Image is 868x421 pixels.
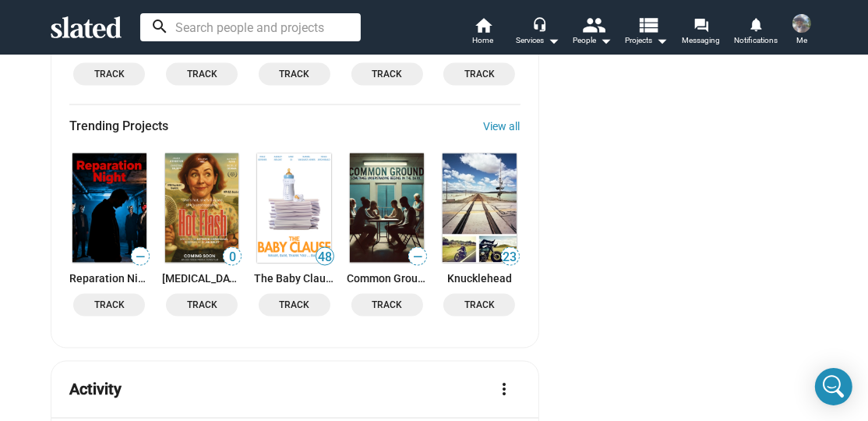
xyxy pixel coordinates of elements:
mat-card-title: Activity [69,380,122,401]
button: Services [510,16,565,50]
button: Track [166,294,238,317]
mat-icon: home [474,16,492,34]
mat-icon: forum [693,17,708,32]
div: Open Intercom Messenger [815,368,852,405]
img: Knucklehead [443,154,517,263]
button: Track [166,63,238,86]
img: Raquib Hakiem Abduallah [792,14,811,33]
a: Messaging [674,16,729,50]
span: Track [361,297,414,313]
button: Track [351,63,423,86]
span: 48 [316,249,333,265]
a: Notifications [729,16,783,50]
div: Services [516,31,559,50]
a: Common Ground [347,150,427,266]
mat-icon: arrow_drop_down [544,31,563,50]
img: Reparation Night [72,154,146,263]
span: Track [453,66,506,83]
span: — [409,249,426,264]
img: The Baby Clause [257,154,331,263]
mat-icon: more_vert [496,380,514,399]
span: Track [361,66,414,83]
mat-icon: headset_mic [532,17,546,31]
span: Notifications [734,31,778,50]
mat-icon: arrow_drop_down [653,31,672,50]
span: Track [175,297,228,313]
mat-icon: view_list [637,13,660,36]
a: Knucklehead [439,150,520,266]
div: People [573,31,612,50]
span: 23 [502,249,519,265]
button: Projects [619,16,674,50]
a: Knucklehead [439,272,520,285]
a: The Baby Clause [254,272,334,285]
button: Raquib Hakiem AbduallahMe [783,11,820,51]
mat-icon: arrow_drop_down [596,31,615,50]
a: Home [456,16,510,50]
button: Track [73,63,145,86]
a: [MEDICAL_DATA] [162,272,242,285]
img: Common Ground [350,154,424,263]
button: Track [351,294,423,317]
span: Track [175,66,228,83]
button: Track [443,63,515,86]
input: Search people and projects [140,13,361,41]
span: Projects [626,31,669,50]
mat-icon: people [583,13,605,36]
img: Hot Flash [165,154,239,263]
span: Track [268,66,321,83]
a: Reparation Night [69,272,150,285]
button: Track [259,63,330,86]
span: Track [83,66,136,83]
button: Track [73,294,145,317]
span: Trending Projects [69,118,168,134]
span: Track [453,297,506,313]
a: The Baby Clause [254,150,334,266]
span: — [132,249,149,264]
button: Track [259,294,330,317]
mat-icon: notifications [748,16,763,31]
span: Home [473,31,494,50]
a: Hot Flash [162,150,242,266]
span: Track [268,297,321,313]
span: Track [83,297,136,313]
button: People [565,16,619,50]
span: Me [796,31,807,50]
a: Common Ground [347,272,427,285]
a: Reparation Night [69,150,150,266]
button: Track [443,294,515,317]
a: View all [484,120,520,133]
span: Messaging [683,31,721,50]
span: 0 [224,249,241,265]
